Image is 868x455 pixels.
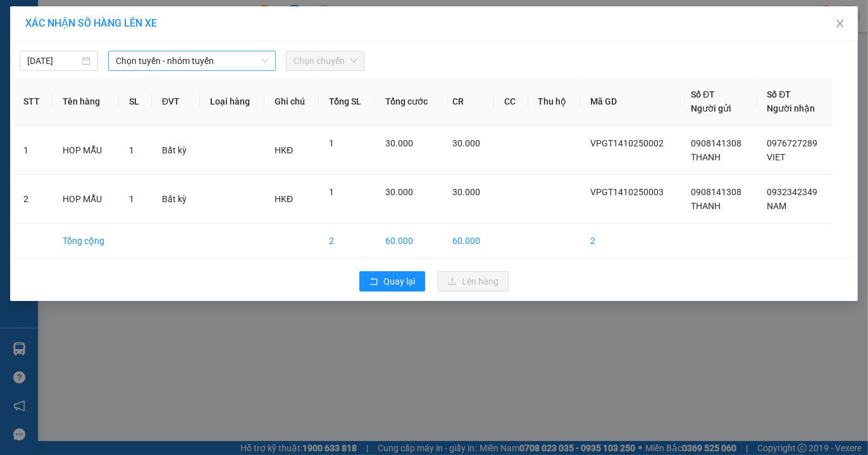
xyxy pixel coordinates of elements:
span: 1 [129,145,134,155]
th: STT [13,77,53,126]
span: rollback [369,277,378,287]
td: Bất kỳ [152,126,200,175]
span: 30.000 [385,187,413,197]
span: Người gửi [691,103,731,113]
span: Chọn tuyến - nhóm tuyến [116,51,268,70]
td: 2 [580,224,681,259]
th: Mã GD [580,77,681,126]
th: Ghi chú [264,77,319,126]
span: 30.000 [452,138,480,148]
td: HOP MẪU [53,175,119,224]
input: 14/10/2025 [27,54,79,68]
span: 0932342349 [767,187,817,197]
span: 0908141308 [691,187,741,197]
td: HOP MẪU [53,126,119,175]
span: In ngày: [4,92,77,99]
span: down [261,57,269,65]
th: CC [494,77,528,126]
span: NAM [767,201,786,211]
td: 2 [319,224,375,259]
strong: ĐỒNG PHƯỚC [100,7,173,18]
span: ----------------------------------------- [34,68,155,79]
span: 14:20:28 [DATE] [28,92,77,99]
span: HKĐ [275,194,293,204]
th: CR [442,77,494,126]
span: [PERSON_NAME]: [4,82,133,89]
span: VIET [767,152,785,162]
td: Bất kỳ [152,175,200,224]
th: Tổng cước [375,77,442,126]
span: Quay lại [383,274,415,288]
span: HKĐ [275,145,293,155]
button: uploadLên hàng [438,271,509,292]
span: 0976727289 [767,138,817,148]
span: 01 Võ Văn Truyện, KP.1, Phường 2 [100,38,174,54]
span: 30.000 [385,138,413,148]
td: Tổng cộng [53,224,119,259]
th: Loại hàng [200,77,264,126]
td: 60.000 [442,224,494,259]
span: VPGT1410250002 [590,138,664,148]
img: logo [4,8,61,63]
span: THANH [691,152,721,162]
span: Người nhận [767,103,815,113]
span: Chọn chuyến [294,51,357,70]
span: 1 [329,138,334,148]
span: XÁC NHẬN SỐ HÀNG LÊN XE [25,17,157,29]
span: Hotline: 19001152 [100,56,155,64]
span: VPGT1410250004 [63,80,133,90]
th: Tổng SL [319,77,375,126]
span: close [835,18,845,29]
span: 30.000 [452,187,480,197]
button: Close [822,6,858,42]
span: Số ĐT [767,89,791,99]
td: 2 [13,175,53,224]
span: THANH [691,201,721,211]
span: VPGT1410250003 [590,187,664,197]
span: Bến xe [GEOGRAPHIC_DATA] [100,20,170,36]
th: SL [119,77,152,126]
span: Số ĐT [691,89,715,99]
span: 1 [329,187,334,197]
th: Thu hộ [528,77,581,126]
th: Tên hàng [53,77,119,126]
th: ĐVT [152,77,200,126]
td: 60.000 [375,224,442,259]
span: 0908141308 [691,138,741,148]
td: 1 [13,126,53,175]
span: 1 [129,194,134,204]
button: rollbackQuay lại [359,271,425,292]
